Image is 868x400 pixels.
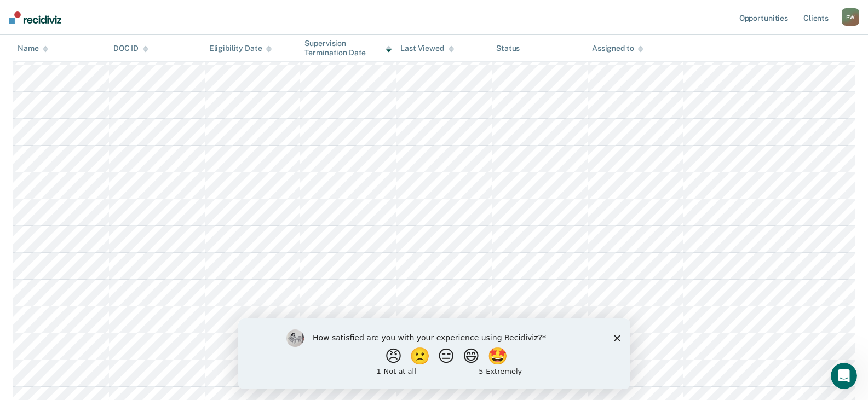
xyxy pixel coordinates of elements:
[842,8,859,26] button: PW
[209,44,272,53] div: Eligibility Date
[400,44,453,53] div: Last Viewed
[592,44,643,53] div: Assigned to
[496,44,520,53] div: Status
[304,39,392,57] div: Supervision Termination Date
[113,44,148,53] div: DOC ID
[9,11,61,24] img: Recidiviz
[238,318,630,389] iframe: Survey by Kim from Recidiviz
[842,8,859,26] div: P W
[18,44,48,53] div: Name
[831,363,857,389] iframe: Intercom live chat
